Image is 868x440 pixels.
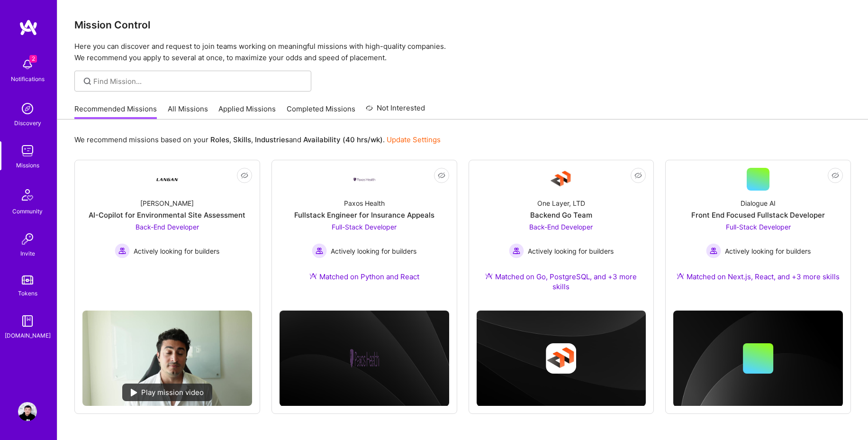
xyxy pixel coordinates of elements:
div: AI-Copilot for Environmental Site Assessment [89,210,245,220]
img: discovery [18,99,37,118]
img: cover [477,311,646,406]
b: Industries [255,135,289,144]
span: Full-Stack Developer [332,223,397,231]
img: Actively looking for builders [509,243,524,258]
img: Actively looking for builders [312,243,327,258]
p: We recommend missions based on your , , and . [74,135,441,145]
span: Actively looking for builders [134,246,219,256]
img: Company logo [546,343,576,374]
div: Tokens [18,288,37,298]
img: Company Logo [550,168,572,191]
span: Back-End Developer [529,223,593,231]
div: Matched on Next.js, React, and +3 more skills [677,272,840,282]
div: One Layer, LTD [537,198,585,208]
img: Ateam Purple Icon [677,272,684,280]
div: [PERSON_NAME] [140,198,194,208]
a: Company LogoOne Layer, LTDBackend Go TeamBack-End Developer Actively looking for buildersActively... [477,168,646,303]
img: Actively looking for builders [706,243,721,258]
a: Applied Missions [218,104,276,119]
span: Full-Stack Developer [726,223,791,231]
img: bell [18,55,37,74]
div: Discovery [14,118,41,128]
i: icon SearchGrey [82,76,93,87]
a: All Missions [168,104,208,119]
img: logo [19,19,38,36]
span: Back-End Developer [136,223,199,231]
div: Missions [16,160,39,170]
a: Company Logo[PERSON_NAME]AI-Copilot for Environmental Site AssessmentBack-End Developer Actively ... [82,168,252,303]
div: Backend Go Team [530,210,592,220]
div: Matched on Python and React [309,272,419,282]
a: User Avatar [16,402,39,421]
b: Skills [233,135,251,144]
img: play [131,389,137,396]
a: Recommended Missions [74,104,157,119]
img: Actively looking for builders [115,243,130,258]
img: Company logo [349,343,380,374]
i: icon EyeClosed [241,172,248,179]
img: teamwork [18,141,37,160]
div: Invite [20,248,35,258]
div: Notifications [11,74,45,84]
b: Availability (40 hrs/wk) [303,135,383,144]
span: 2 [29,55,37,63]
a: Company LogoPaxos HealthFullstack Engineer for Insurance AppealsFull-Stack Developer Actively loo... [280,168,449,293]
i: icon EyeClosed [634,172,642,179]
img: Invite [18,229,37,248]
div: Play mission video [122,384,212,401]
div: Paxos Health [344,198,385,208]
img: cover [280,311,449,406]
i: icon EyeClosed [832,172,839,179]
img: Company Logo [353,177,376,182]
img: guide book [18,312,37,330]
img: cover [673,311,843,407]
span: Actively looking for builders [528,246,614,256]
a: Not Interested [366,102,425,119]
span: Actively looking for builders [725,246,811,256]
img: Community [16,183,39,206]
div: Matched on Go, PostgreSQL, and +3 more skills [477,272,646,292]
img: tokens [22,275,33,284]
i: icon EyeClosed [438,172,445,179]
img: Ateam Purple Icon [309,272,317,280]
a: Update Settings [387,135,441,144]
a: Dialogue AIFront End Focused Fullstack DeveloperFull-Stack Developer Actively looking for builder... [673,168,843,293]
div: Community [12,206,43,216]
div: Front End Focused Fullstack Developer [691,210,825,220]
b: Roles [210,135,229,144]
div: [DOMAIN_NAME] [5,330,51,340]
input: Find Mission... [93,76,304,86]
h3: Mission Control [74,19,851,31]
img: No Mission [82,311,252,406]
p: Here you can discover and request to join teams working on meaningful missions with high-quality ... [74,41,851,64]
img: Company Logo [156,168,179,191]
img: Ateam Purple Icon [485,272,493,280]
div: Fullstack Engineer for Insurance Appeals [294,210,434,220]
a: Completed Missions [287,104,355,119]
div: Dialogue AI [741,198,776,208]
span: Actively looking for builders [331,246,416,256]
img: User Avatar [18,402,37,421]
